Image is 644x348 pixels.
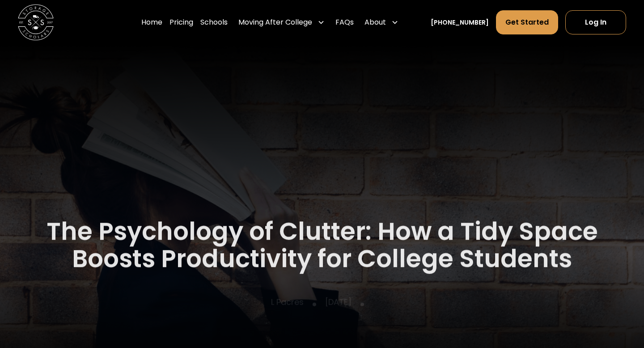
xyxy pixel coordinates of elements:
[565,10,626,34] a: Log In
[141,10,162,35] a: Home
[18,4,54,40] a: home
[335,10,354,35] a: FAQs
[431,18,489,27] a: [PHONE_NUMBER]
[200,10,228,35] a: Schools
[238,17,312,28] div: Moving After College
[169,10,193,35] a: Pricing
[271,296,304,308] p: L Pacres
[325,296,352,308] p: [DATE]
[18,4,54,40] img: Storage Scholars main logo
[235,10,328,35] div: Moving After College
[361,10,402,35] div: About
[364,17,386,28] div: About
[18,218,626,272] h1: The Psychology of Clutter: How a Tidy Space Boosts Productivity for College Students
[496,10,558,34] a: Get Started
